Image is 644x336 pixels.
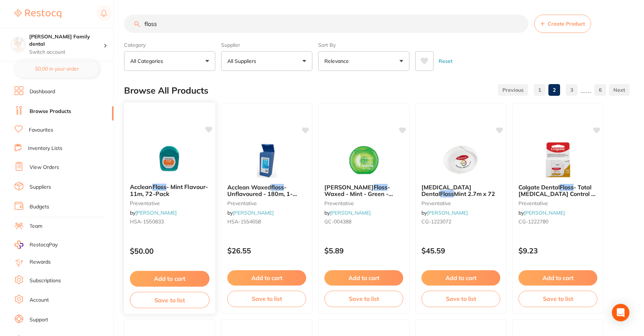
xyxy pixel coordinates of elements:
[518,218,548,225] span: CG-1222780
[30,203,49,211] a: Budgets
[324,184,393,204] span: - Waxed - Mint - Green - 30m, 1-Pack
[534,15,591,33] button: Create Product
[227,291,306,307] button: Save to list
[15,10,61,18] img: Restocq Logo
[374,184,387,191] em: Floss
[518,184,560,191] span: Colgate Dental
[243,141,290,178] img: Acclean Waxed floss - Unflavoured - 180m, 1-Pack
[421,209,468,216] span: by
[130,292,209,308] button: Save to list
[30,88,55,95] a: Dashboard
[30,108,71,115] a: Browse Products
[221,42,312,48] label: Supplier
[581,86,591,94] p: ......
[612,304,629,321] div: Open Intercom Messenger
[518,246,597,255] p: $9.23
[227,270,306,286] button: Add to cart
[227,200,306,206] small: preventative
[130,183,208,197] span: - Mint Flavour- 11m, 72-Pack
[271,184,284,191] em: floss
[130,57,166,65] p: All Categories
[524,209,565,216] a: [PERSON_NAME]
[124,51,215,71] button: All Categories
[518,184,597,197] b: Colgate Dental Floss - Total Tartar Control - 25m, 6-Pack
[324,209,371,216] span: by
[221,51,312,71] button: All Suppliers
[130,183,153,190] span: Acclean
[421,246,500,255] p: $45.59
[227,184,271,191] span: Acclean Waxed
[130,271,209,287] button: Add to cart
[124,86,208,96] h2: Browse All Products
[153,183,166,190] em: Floss
[15,241,58,249] a: RestocqPay
[548,21,585,27] span: Create Product
[227,184,297,204] span: - Unflavoured - 180m, 1-Pack
[324,200,403,206] small: preventative
[421,270,500,286] button: Add to cart
[146,141,193,178] img: Acclean Floss - Mint Flavour- 11m, 72-Pack
[15,241,23,249] img: RestocqPay
[30,241,58,249] span: RestocqPay
[518,209,565,216] span: by
[130,209,177,216] span: by
[227,184,306,197] b: Acclean Waxed floss - Unflavoured - 180m, 1-Pack
[318,42,409,48] label: Sort By
[518,184,595,204] span: - Total [MEDICAL_DATA] Control - 25m, 6-Pack
[324,184,403,197] b: GC Ruscello Floss - Waxed - Mint - Green - 30m, 1-Pack
[124,42,215,48] label: Category
[324,270,403,286] button: Add to cart
[130,184,209,197] b: Acclean Floss - Mint Flavour- 11m, 72-Pack
[534,83,545,97] a: 1
[436,51,455,71] button: Reset
[130,247,209,255] p: $50.00
[30,164,59,171] a: View Orders
[29,49,104,56] p: Switch account
[440,190,454,197] em: Floss
[518,270,597,286] button: Add to cart
[324,246,403,255] p: $5.89
[30,316,48,324] a: Support
[330,209,371,216] a: [PERSON_NAME]
[421,218,451,225] span: CG-1223072
[318,51,409,71] button: Relevance
[130,200,209,206] small: preventative
[518,200,597,206] small: preventative
[340,141,387,178] img: GC Ruscello Floss - Waxed - Mint - Green - 30m, 1-Pack
[11,37,25,51] img: Westbrook Family dental
[427,209,468,216] a: [PERSON_NAME]
[227,209,274,216] span: by
[30,223,42,230] a: Team
[124,15,528,33] input: Search Products
[30,258,51,266] a: Rewards
[594,83,606,97] a: 6
[227,57,259,65] p: All Suppliers
[548,83,560,97] a: 2
[324,184,374,191] span: [PERSON_NAME]
[15,5,61,22] a: Restocq Logo
[227,246,306,255] p: $26.55
[560,184,574,191] em: Floss
[324,218,351,225] span: GC-004388
[421,291,500,307] button: Save to list
[421,200,500,206] small: preventative
[29,33,104,48] h4: Westbrook Family dental
[421,184,471,197] span: [MEDICAL_DATA] Dental
[15,60,99,78] button: $0.00 in your order
[227,218,261,225] span: HSA-1554658
[130,218,164,225] span: HSA-1550833
[30,277,61,284] a: Subscriptions
[30,184,51,191] a: Suppliers
[566,83,578,97] a: 3
[233,209,274,216] a: [PERSON_NAME]
[421,184,500,197] b: Colgate Total Dental Floss Mint 2.7m x 72
[324,291,403,307] button: Save to list
[518,291,597,307] button: Save to list
[29,127,53,134] a: Favourites
[534,141,582,178] img: Colgate Dental Floss - Total Tartar Control - 25m, 6-Pack
[135,209,177,216] a: [PERSON_NAME]
[454,190,495,197] span: Mint 2.7m x 72
[324,57,352,65] p: Relevance
[437,141,485,178] img: Colgate Total Dental Floss Mint 2.7m x 72
[30,297,49,304] a: Account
